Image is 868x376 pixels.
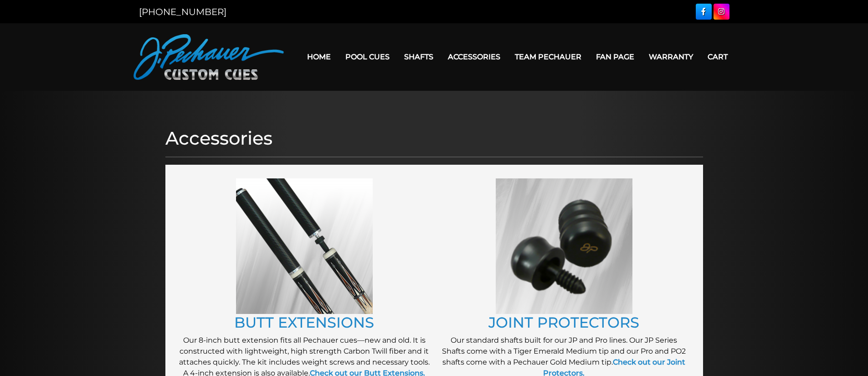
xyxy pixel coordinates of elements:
a: Fan Page [589,45,642,68]
a: Accessories [441,45,508,68]
a: Warranty [642,45,700,68]
a: JOINT PROTECTORS [488,313,639,331]
a: Shafts [397,45,441,68]
a: Home [300,45,338,68]
a: BUTT EXTENSIONS [234,313,374,331]
a: Cart [700,45,735,68]
a: [PHONE_NUMBER] [139,6,226,17]
h1: Accessories [165,127,703,149]
a: Team Pechauer [508,45,589,68]
img: Pechauer Custom Cues [134,34,284,80]
a: Pool Cues [338,45,397,68]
